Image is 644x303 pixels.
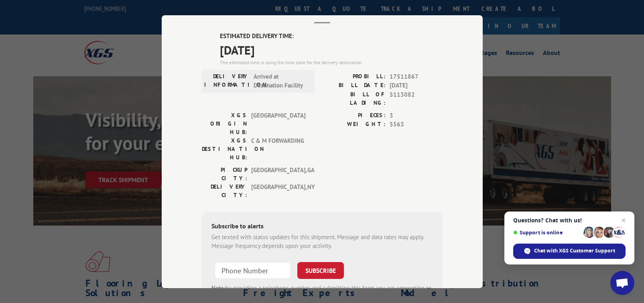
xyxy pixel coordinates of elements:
[254,72,308,90] span: Arrived at Destination Facility
[220,32,443,41] label: ESTIMATED DELIVERY TIME:
[390,90,443,107] span: 5113082
[322,120,386,129] label: WEIGHT:
[202,182,247,199] label: DELIVERY CITY:
[251,136,305,161] span: C & M FORWARDING
[322,72,386,81] label: PROBILL:
[251,182,305,199] span: [GEOGRAPHIC_DATA] , NY
[610,271,634,295] a: Open chat
[251,111,305,136] span: [GEOGRAPHIC_DATA]
[220,59,443,66] div: The estimated time is using the time zone for the delivery destination.
[202,165,247,182] label: PICKUP CITY:
[204,72,250,90] label: DELIVERY INFORMATION:
[513,230,581,236] span: Support is online
[534,247,615,254] span: Chat with XGS Customer Support
[215,262,291,279] input: Phone Number
[220,41,443,59] span: [DATE]
[390,120,443,129] span: 5563
[390,81,443,90] span: [DATE]
[322,90,386,107] label: BILL OF LADING:
[211,221,433,232] div: Subscribe to alerts
[202,111,247,136] label: XGS ORIGIN HUB:
[390,72,443,81] span: 17511867
[513,244,626,259] span: Chat with XGS Customer Support
[322,111,386,120] label: PIECES:
[211,232,433,250] div: Get texted with status updates for this shipment. Message and data rates may apply. Message frequ...
[390,111,443,120] span: 3
[322,81,386,90] label: BILL DATE:
[211,284,226,291] strong: Note:
[202,136,247,161] label: XGS DESTINATION HUB:
[297,262,344,279] button: SUBSCRIBE
[513,217,626,224] span: Questions? Chat with us!
[251,165,305,182] span: [GEOGRAPHIC_DATA] , GA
